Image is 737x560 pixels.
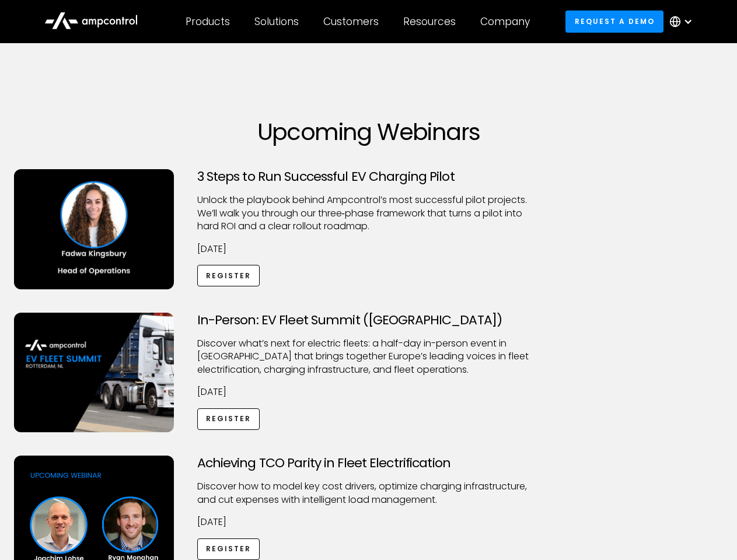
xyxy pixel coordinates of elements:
p: Discover how to model key cost drivers, optimize charging infrastructure, and cut expenses with i... [197,480,540,506]
a: Register [197,265,260,286]
p: [DATE] [197,386,540,398]
p: [DATE] [197,516,540,528]
div: Products [186,15,230,28]
a: Request a demo [565,10,663,32]
p: ​Discover what’s next for electric fleets: a half-day in-person event in [GEOGRAPHIC_DATA] that b... [197,337,540,376]
div: Customers [323,15,379,28]
h3: In-Person: EV Fleet Summit ([GEOGRAPHIC_DATA]) [197,313,540,328]
p: [DATE] [197,243,540,256]
div: Resources [403,15,456,28]
h3: Achieving TCO Parity in Fleet Electrification [197,456,540,471]
a: Register [197,408,260,430]
div: Company [480,15,530,28]
h3: 3 Steps to Run Successful EV Charging Pilot [197,169,540,184]
p: Unlock the playbook behind Ampcontrol’s most successful pilot projects. We’ll walk you through ou... [197,194,540,233]
div: Solutions [254,15,299,28]
a: Register [197,538,260,560]
h1: Upcoming Webinars [14,118,724,146]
